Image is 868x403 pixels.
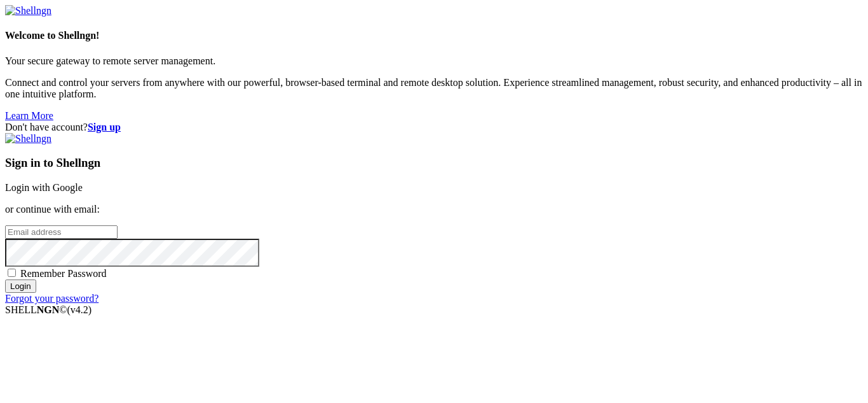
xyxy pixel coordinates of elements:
span: 4.2.0 [67,304,92,315]
input: Email address [5,225,118,239]
p: or continue with email: [5,204,863,215]
input: Login [5,279,36,293]
h3: Sign in to Shellngn [5,156,863,170]
span: Remember Password [20,268,107,279]
p: Your secure gateway to remote server management. [5,55,863,67]
div: Don't have account? [5,122,863,133]
a: Forgot your password? [5,293,98,304]
span: SHELL © [5,304,92,315]
input: Remember Password [8,269,16,277]
a: Sign up [88,122,121,132]
img: Shellngn [5,133,51,145]
b: NGN [37,304,60,315]
a: Learn More [5,110,53,121]
h4: Welcome to Shellngn! [5,30,863,41]
a: Login with Google [5,182,83,193]
p: Connect and control your servers from anywhere with our powerful, browser-based terminal and remo... [5,77,863,100]
img: Shellngn [5,5,51,17]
